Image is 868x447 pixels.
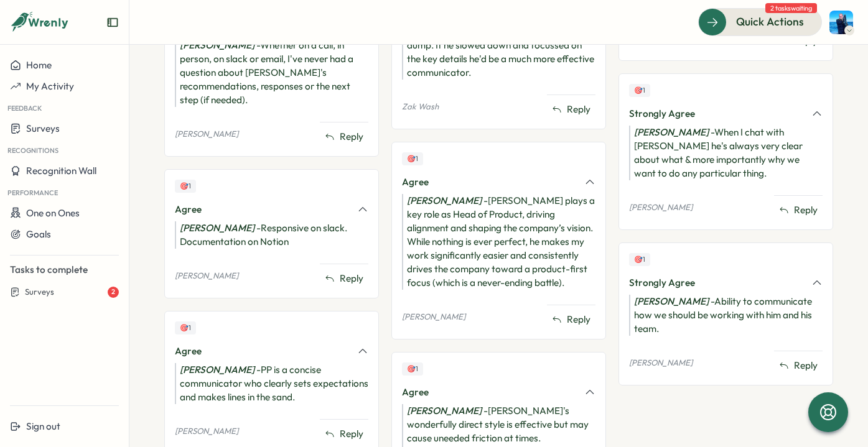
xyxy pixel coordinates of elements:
[175,344,350,358] div: Agree
[175,321,196,334] div: Upvotes
[547,100,595,119] button: Reply
[629,202,693,213] p: [PERSON_NAME]
[402,311,465,323] p: [PERSON_NAME]
[175,221,368,249] div: - Responsive on slack. Documentation on Notion
[175,270,238,282] p: [PERSON_NAME]
[26,59,52,71] span: Home
[629,253,650,266] div: Upvotes
[108,287,119,298] div: 2
[794,203,818,217] span: Reply
[320,127,368,146] button: Reply
[175,39,368,107] div: - Whether on a call, in person, on slack or email, I've never had a question about [PERSON_NAME]'...
[26,420,60,432] span: Sign out
[26,165,96,177] span: Recognition Wall
[629,107,804,121] div: Strongly Agree
[765,3,817,13] span: 2 tasks waiting
[629,295,823,336] div: - Ability to communicate how we should be working with him and his team.
[26,122,60,134] span: Surveys
[698,8,822,35] button: Quick Actions
[402,385,577,399] div: Agree
[634,126,709,138] i: [PERSON_NAME]
[340,427,363,441] span: Reply
[26,207,80,219] span: One on Ones
[547,310,595,329] button: Reply
[402,175,577,189] div: Agree
[320,425,368,443] button: Reply
[794,359,818,372] span: Reply
[402,11,595,80] div: - [PERSON_NAME]'s super knowledgeable but has a tendency to info-dump. If he slowed down and focu...
[629,357,693,369] p: [PERSON_NAME]
[407,405,482,417] i: [PERSON_NAME]
[567,313,590,326] span: Reply
[26,80,74,92] span: My Activity
[340,272,363,285] span: Reply
[25,287,54,298] span: Surveys
[774,356,823,375] button: Reply
[10,263,119,277] p: Tasks to complete
[175,129,238,140] p: [PERSON_NAME]
[180,39,254,51] i: [PERSON_NAME]
[320,269,368,288] button: Reply
[629,126,823,180] div: - When I chat with [PERSON_NAME] he's always very clear about what & more importantly why we want...
[106,16,119,29] button: Expand sidebar
[829,11,853,34] img: Henry Innis
[629,276,804,290] div: Strongly Agree
[26,228,51,240] span: Goals
[175,203,350,216] div: Agree
[402,362,423,376] div: Upvotes
[407,195,482,206] i: [PERSON_NAME]
[736,14,804,30] span: Quick Actions
[180,222,254,234] i: [PERSON_NAME]
[402,194,595,290] div: - [PERSON_NAME] plays a key role as Head of Product, driving alignment and shaping the company’s ...
[567,103,590,116] span: Reply
[180,364,254,376] i: [PERSON_NAME]
[175,426,238,437] p: [PERSON_NAME]
[402,101,439,113] p: Zak Wash
[634,295,709,307] i: [PERSON_NAME]
[340,130,363,144] span: Reply
[175,363,368,404] div: - PP is a concise communicator who clearly sets expectations and makes lines in the sand.
[774,201,823,219] button: Reply
[175,180,196,193] div: Upvotes
[402,152,423,165] div: Upvotes
[629,84,650,97] div: Upvotes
